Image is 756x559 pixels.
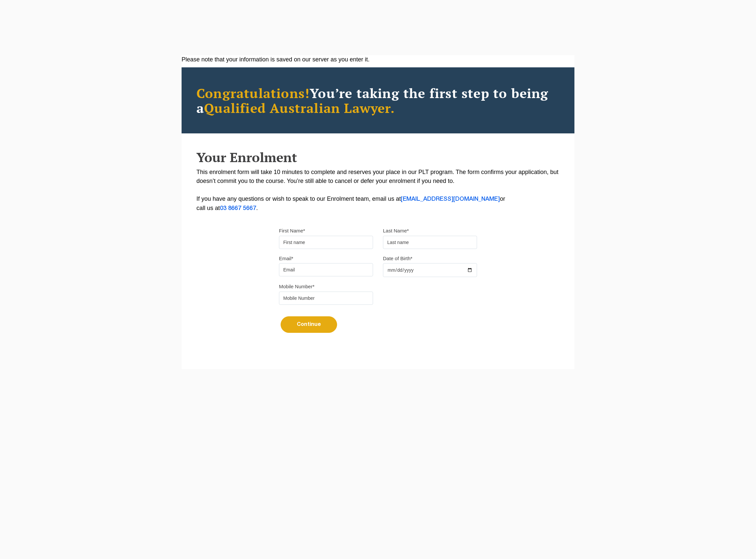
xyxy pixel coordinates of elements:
[279,263,373,276] input: Email
[204,99,395,117] span: Qualified Australian Lawyer.
[196,150,560,164] h2: Your Enrolment
[220,206,256,211] a: 03 8667 5667
[383,255,412,262] label: Date of Birth*
[182,55,574,64] div: Please note that your information is saved on our server as you enter it.
[196,84,310,102] span: Congratulations!
[279,255,293,262] label: Email*
[279,292,373,305] input: Mobile Number
[279,283,315,290] label: Mobile Number*
[279,227,305,234] label: First Name*
[196,86,560,115] h2: You’re taking the first step to being a
[281,316,337,333] button: Continue
[279,236,373,249] input: First name
[401,196,500,202] a: [EMAIL_ADDRESS][DOMAIN_NAME]
[383,227,409,234] label: Last Name*
[383,236,477,249] input: Last name
[196,168,560,213] p: This enrolment form will take 10 minutes to complete and reserves your place in our PLT program. ...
